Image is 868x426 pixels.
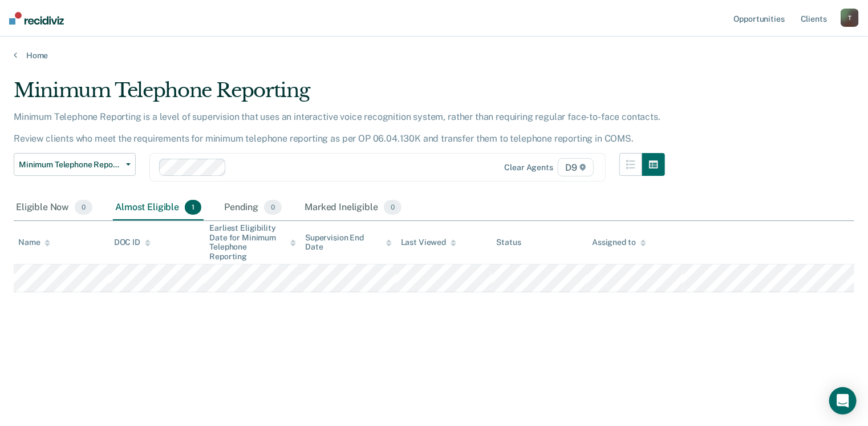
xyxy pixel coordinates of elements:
[9,12,64,25] img: Recidiviz
[302,195,404,220] div: Marked Ineligible0
[829,387,857,415] div: Open Intercom Messenger
[209,223,296,262] div: Earliest Eligibility Date for Minimum Telephone Reporting
[558,158,594,176] span: D9
[185,200,201,215] span: 1
[14,79,665,111] div: Minimum Telephone Reporting
[264,200,282,215] span: 0
[841,9,859,27] button: T
[18,238,50,247] div: Name
[14,111,660,144] p: Minimum Telephone Reporting is a level of supervision that uses an interactive voice recognition ...
[114,238,151,247] div: DOC ID
[384,200,401,215] span: 0
[19,160,121,170] span: Minimum Telephone Reporting
[497,238,521,247] div: Status
[592,238,646,247] div: Assigned to
[505,163,553,172] div: Clear agents
[305,233,392,252] div: Supervision End Date
[113,195,204,220] div: Almost Eligible1
[14,50,854,61] a: Home
[14,195,95,220] div: Eligible Now0
[14,153,136,176] button: Minimum Telephone Reporting
[401,238,456,247] div: Last Viewed
[75,200,92,215] span: 0
[222,195,284,220] div: Pending0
